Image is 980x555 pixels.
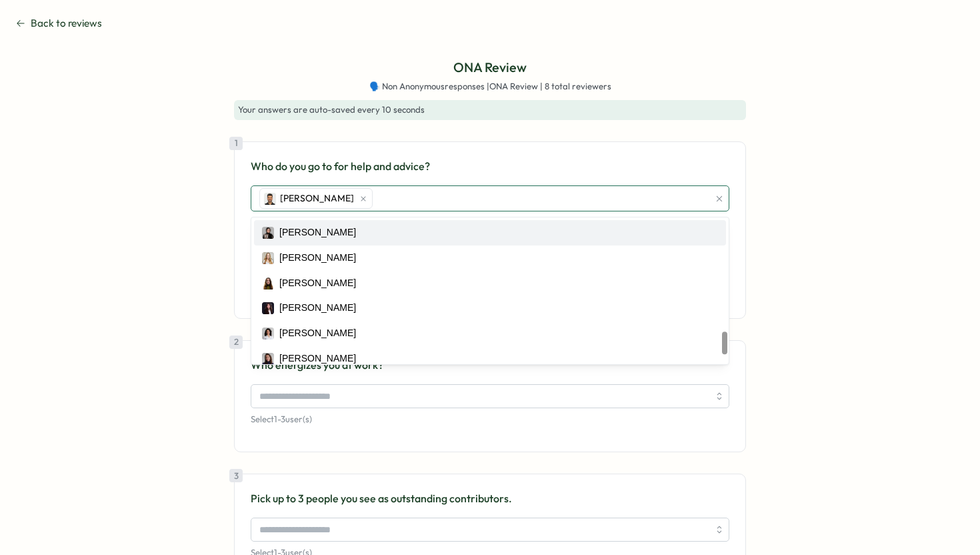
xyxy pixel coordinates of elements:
[251,414,729,426] p: Select 1 - 3 user(s)
[251,357,729,374] p: Who energizes you at work?
[16,16,102,31] button: Back to reviews
[279,326,356,341] div: [PERSON_NAME]
[279,301,356,316] div: [PERSON_NAME]
[238,104,425,115] span: Your answers are auto-saved every 10 seconds
[453,57,527,78] p: ONA Review
[280,191,354,206] span: [PERSON_NAME]
[262,227,274,239] img: Sana Naqvi
[279,276,356,291] div: [PERSON_NAME]
[31,16,102,31] span: Back to reviews
[369,81,611,93] span: 🗣️ Non Anonymous responses | ONA Review | 8 total reviewers
[262,277,274,290] img: Sofia Mayor
[251,490,729,507] p: Pick up to 3 people you see as outstanding contributors.
[279,352,356,366] div: [PERSON_NAME]
[262,302,274,314] img: Stella Maliatsos
[262,252,274,264] img: Sarah McEwan
[264,193,276,205] img: Sagar Verma
[229,469,243,482] div: 3
[262,328,274,340] img: Valentina Gonzalez
[262,353,274,365] img: Viktoria Korzhova
[279,251,356,265] div: [PERSON_NAME]
[279,225,356,240] div: [PERSON_NAME]
[229,336,243,349] div: 2
[251,158,729,175] p: Who do you go to for help and advice?
[229,137,243,150] div: 1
